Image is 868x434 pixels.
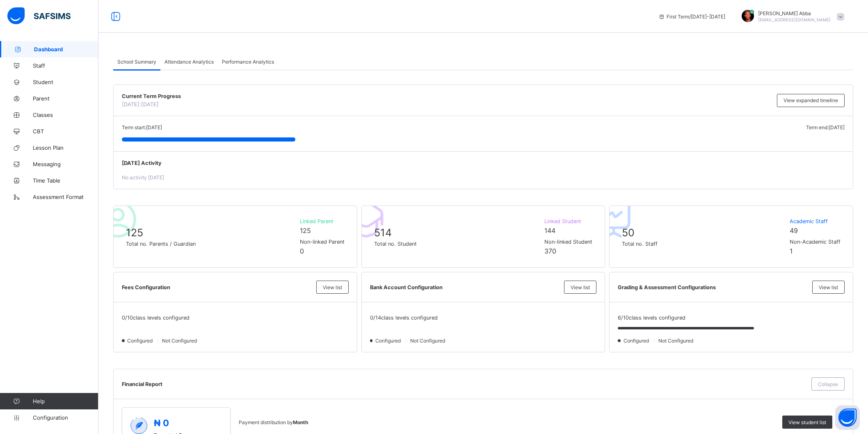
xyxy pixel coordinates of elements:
span: 0 [300,247,304,255]
span: Messaging [33,161,98,167]
span: Grading & Assessment Configurations [618,284,808,290]
span: Non-linked Student [544,239,592,245]
span: [DATE] Activity [122,160,845,166]
span: Parent [33,95,98,102]
span: 514 [374,226,392,239]
span: 125 [300,226,311,235]
span: Not Configured [409,338,448,344]
span: Academic Staff [790,218,841,224]
span: Configuration [33,414,98,421]
span: Term start: [DATE] [122,124,162,130]
span: Fees Configuration [122,284,312,290]
span: Configured [623,338,651,344]
span: View list [571,284,590,290]
span: 125 [126,226,143,239]
span: Total no. Student [374,241,541,247]
span: Configured [126,338,155,344]
span: [DATE]: [DATE] [122,101,159,107]
span: Classes [33,112,98,118]
span: Current Term Progress [122,93,773,99]
span: View expanded timeline [783,97,838,103]
span: Collapse [818,381,838,387]
span: View list [323,284,342,290]
span: Not Configured [658,338,696,344]
span: 50 [622,226,635,239]
span: Attendance Analytics [164,59,214,65]
span: Time Table [33,177,98,184]
span: Term end: [DATE] [806,124,845,130]
span: Total no. Staff [622,241,786,247]
button: Open asap [835,405,860,430]
span: Non-Academic Staff [790,239,841,245]
span: 1 [790,247,793,255]
span: Student [33,79,98,85]
span: 49 [790,226,798,235]
span: Staff [33,62,98,69]
span: [EMAIL_ADDRESS][DOMAIN_NAME] [758,17,831,22]
span: Configured [375,338,403,344]
span: 0 / 10 class levels configured [122,315,190,321]
span: School Summary [117,59,156,65]
span: Performance Analytics [222,59,274,65]
span: 370 [544,247,556,255]
span: Non-linked Parent [300,239,345,245]
span: 144 [544,226,555,235]
span: Lesson Plan [33,144,98,151]
span: CBT [33,128,98,135]
img: safsims [7,7,71,25]
span: Dashboard [34,46,98,53]
span: 0 / 14 class levels configured [370,315,438,321]
span: Linked Student [544,218,592,224]
b: Month [293,419,308,425]
span: Linked Parent [300,218,345,224]
div: RabeAbba [733,10,848,23]
span: No activity [DATE] [122,174,164,180]
span: Bank Account Configuration [370,284,560,290]
span: Help [33,398,98,404]
span: View student list [788,419,826,425]
span: ₦ 0 [154,418,169,428]
span: Total no. Parents / Guardian [126,241,296,247]
span: View list [819,284,838,290]
span: Not Configured [161,338,199,344]
span: session/term information [658,14,725,20]
span: 6 / 10 class levels configured [618,315,685,321]
span: Assessment Format [33,194,98,200]
img: expected-2.4343d3e9d0c965b919479240f3db56ac.svg [130,418,148,434]
span: [PERSON_NAME] Abba [758,10,831,16]
span: Financial Report [122,381,807,387]
span: Payment distribution by [239,419,308,425]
